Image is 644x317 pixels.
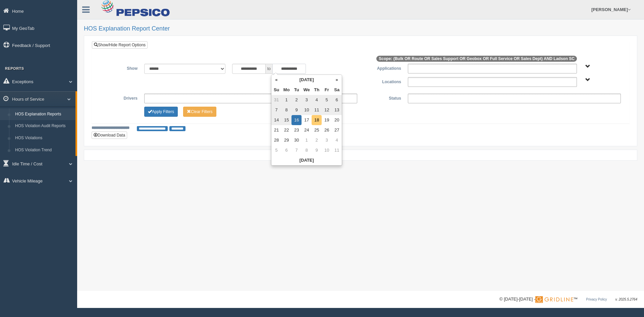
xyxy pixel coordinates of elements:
label: Applications [361,64,405,72]
td: 3 [322,135,332,145]
td: 4 [332,135,342,145]
div: © [DATE]-[DATE] - ™ [499,296,637,303]
td: 6 [332,95,342,105]
td: 5 [322,95,332,105]
td: 17 [302,115,312,125]
th: We [302,85,312,95]
td: 21 [271,125,281,135]
td: 19 [322,115,332,125]
th: Tu [291,85,302,95]
td: 15 [281,115,291,125]
img: Gridline [535,296,573,303]
td: 16 [291,115,302,125]
a: HOS Violation Trend [12,144,75,156]
label: Drivers [97,94,141,102]
td: 9 [312,145,322,155]
th: Fr [322,85,332,95]
a: HOS Violation Audit Reports [12,120,75,132]
td: 12 [322,105,332,115]
td: 30 [291,135,302,145]
th: Sa [332,85,342,95]
td: 7 [271,105,281,115]
td: 11 [312,105,322,115]
td: 31 [271,95,281,105]
td: 11 [332,145,342,155]
th: Th [312,85,322,95]
label: Locations [361,77,405,85]
button: Change Filter Options [144,107,178,117]
td: 22 [281,125,291,135]
td: 8 [302,145,312,155]
a: HOS Explanation Reports [12,108,75,120]
span: to [266,64,272,74]
td: 29 [281,135,291,145]
td: 6 [281,145,291,155]
span: v. 2025.5.2764 [615,298,637,301]
td: 18 [312,115,322,125]
td: 4 [312,95,322,105]
td: 1 [281,95,291,105]
a: Show/Hide Report Options [92,41,148,49]
h2: HOS Explanation Report Center [84,25,637,32]
td: 3 [302,95,312,105]
a: HOS Violations [12,132,75,144]
button: Download Data [92,131,127,139]
label: Show [97,64,141,72]
td: 28 [271,135,281,145]
td: 1 [302,135,312,145]
td: 13 [332,105,342,115]
th: Mo [281,85,291,95]
td: 10 [302,105,312,115]
th: » [332,75,342,85]
th: [DATE] [271,155,342,165]
td: 26 [322,125,332,135]
td: 10 [322,145,332,155]
td: 2 [291,95,302,105]
td: 5 [271,145,281,155]
a: Privacy Policy [586,298,607,301]
td: 27 [332,125,342,135]
td: 20 [332,115,342,125]
td: 23 [291,125,302,135]
button: Change Filter Options [183,107,216,117]
td: 9 [291,105,302,115]
th: Su [271,85,281,95]
td: 24 [302,125,312,135]
span: Scope: (Bulk OR Route OR Sales Support OR Geobox OR Full Service OR Sales Dept) AND Ladson SC [376,56,577,62]
td: 7 [291,145,302,155]
td: 2 [312,135,322,145]
th: [DATE] [281,75,332,85]
th: « [271,75,281,85]
td: 25 [312,125,322,135]
td: 8 [281,105,291,115]
label: Status [361,94,405,102]
td: 14 [271,115,281,125]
